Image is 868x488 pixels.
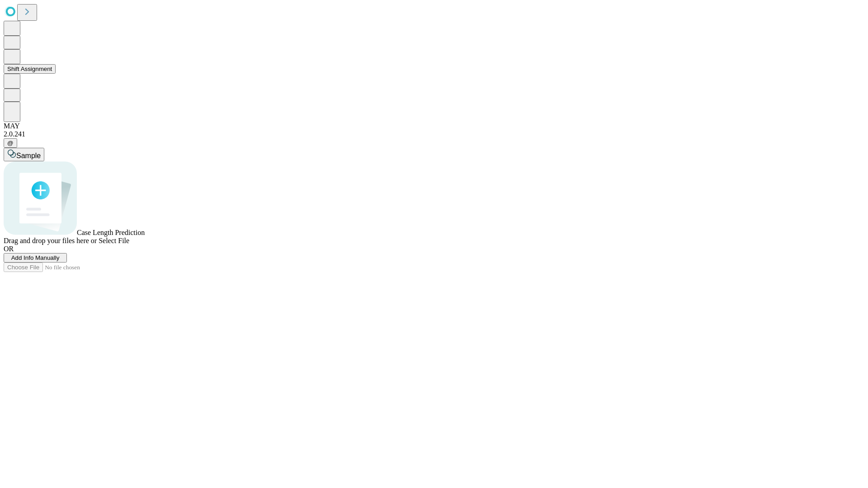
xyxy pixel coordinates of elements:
[4,237,97,244] span: Drag and drop your files here or
[16,152,41,160] span: Sample
[4,148,44,161] button: Sample
[4,245,14,253] span: OR
[4,64,56,74] button: Shift Assignment
[4,138,17,148] button: @
[11,254,60,261] span: Add Info Manually
[4,130,864,138] div: 2.0.241
[7,140,14,146] span: @
[4,122,864,130] div: MAY
[4,253,67,263] button: Add Info Manually
[77,229,145,236] span: Case Length Prediction
[99,237,129,244] span: Select File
